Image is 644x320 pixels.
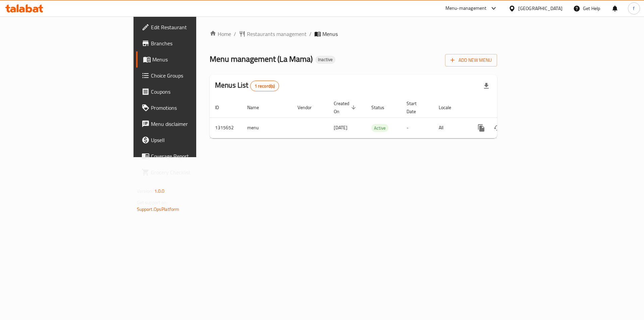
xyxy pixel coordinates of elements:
[152,55,236,63] span: Menus
[136,51,241,67] a: Menus
[371,103,393,111] span: Status
[473,120,489,136] button: more
[478,78,494,94] div: Export file
[445,54,497,66] button: Add New Menu
[334,99,358,116] span: Created On
[215,103,228,111] span: ID
[247,103,268,111] span: Name
[251,83,279,89] span: 1 record(s)
[136,164,241,180] a: Grocery Checklist
[433,118,468,138] td: All
[468,97,543,118] th: Actions
[371,124,388,132] span: Active
[136,67,241,84] a: Choice Groups
[151,152,236,160] span: Coverage Report
[151,120,236,128] span: Menu disclaimer
[334,123,347,132] span: [DATE]
[151,72,236,80] span: Choice Groups
[250,81,279,91] div: Total records count
[210,97,543,138] table: enhanced table
[242,118,292,138] td: menu
[322,30,338,38] span: Menus
[445,4,487,12] div: Menu-management
[151,136,236,144] span: Upsell
[210,30,497,38] nav: breadcrumb
[151,39,236,47] span: Branches
[450,56,492,64] span: Add New Menu
[518,5,562,12] div: [GEOGRAPHIC_DATA]
[298,103,320,111] span: Vendor
[136,132,241,148] a: Upsell
[151,168,236,176] span: Grocery Checklist
[633,5,635,12] span: f
[439,103,460,111] span: Locale
[151,88,236,96] span: Coupons
[215,80,279,91] h2: Menus List
[136,148,241,164] a: Coverage Report
[239,30,307,38] a: Restaurants management
[401,118,433,138] td: -
[407,99,425,116] span: Start Date
[315,57,335,62] span: Inactive
[136,19,241,35] a: Edit Restaurant
[137,198,168,207] span: Get support on:
[309,30,312,38] li: /
[136,35,241,51] a: Branches
[489,120,505,136] button: Change Status
[210,51,313,66] span: Menu management ( La Mama )
[315,56,335,64] div: Inactive
[151,104,236,112] span: Promotions
[154,187,165,195] span: 1.0.0
[137,187,153,195] span: Version:
[136,84,241,100] a: Coupons
[136,116,241,132] a: Menu disclaimer
[137,205,179,214] a: Support.OpsPlatform
[247,30,307,38] span: Restaurants management
[151,23,236,31] span: Edit Restaurant
[136,100,241,116] a: Promotions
